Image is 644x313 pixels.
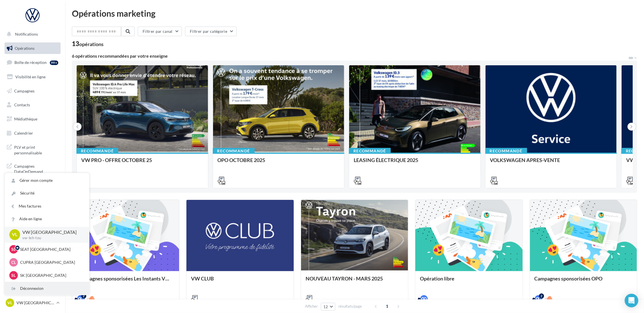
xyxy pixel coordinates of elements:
[14,102,30,107] span: Contacts
[77,276,175,287] div: Campagnes sponsorisées Les Instants VW Octobre
[81,157,203,169] div: VW PRO - OFFRE OCTOBRE 25
[5,187,89,200] a: Sécurité
[5,282,89,295] div: Déconnexion
[534,276,632,287] div: Campagnes sponsorisées OPO
[383,302,392,311] span: 1
[15,74,46,79] span: Visibilité en ligne
[306,276,403,287] div: NOUVEAU TAYRON - MARS 2025
[15,32,38,36] span: Notifications
[3,141,62,158] a: PLV et print personnalisable
[3,56,62,68] a: Boîte de réception99+
[321,303,335,311] button: 12
[3,113,62,125] a: Médiathèque
[20,273,82,278] p: SK [GEOGRAPHIC_DATA]
[218,157,340,169] div: OPO OCTOBRE 2025
[16,300,54,306] p: VW [GEOGRAPHIC_DATA]
[185,27,237,36] button: Filtrer par catégorie
[72,9,637,18] div: Opérations marketing
[50,61,58,65] div: 99+
[3,160,62,177] a: Campagnes DataOnDemand
[14,131,33,135] span: Calendrier
[79,42,104,47] div: opérations
[11,260,16,265] span: CL
[490,157,612,169] div: VOLKSWAGEN APRES-VENTE
[323,305,328,309] span: 12
[5,213,89,225] a: Aide en ligne
[349,148,391,154] div: Recommandé
[20,247,82,252] p: SEAT [GEOGRAPHIC_DATA]
[14,60,47,65] span: Boîte de réception
[5,297,61,308] a: VL VW [GEOGRAPHIC_DATA]
[625,294,638,307] div: Open Intercom Messenger
[81,293,86,299] div: 2
[3,127,62,139] a: Calendrier
[3,85,62,97] a: Campagnes
[5,200,89,213] a: Mes factures
[12,247,16,252] span: SL
[420,276,518,287] div: Opération libre
[76,148,118,154] div: Recommandé
[14,88,35,93] span: Campagnes
[8,300,12,306] span: VL
[12,273,16,278] span: SL
[3,99,62,111] a: Contacts
[213,148,255,154] div: Recommandé
[191,276,289,287] div: VW CLUB
[22,229,80,236] p: VW [GEOGRAPHIC_DATA]
[138,27,182,36] button: Filtrer par canal
[72,41,104,47] div: 13
[72,54,628,58] div: 6 opérations recommandées par votre enseigne
[14,162,58,174] span: Campagnes DataOnDemand
[305,304,318,309] span: Afficher
[539,293,544,299] div: 2
[3,42,62,54] a: Opérations
[3,28,59,40] button: Notifications
[15,46,35,51] span: Opérations
[14,143,58,156] span: PLV et print personnalisable
[12,232,18,238] span: VL
[354,157,476,169] div: LEASING ÉLECTRIQUE 2025
[22,236,80,241] p: vw-leh-tou
[14,116,37,121] span: Médiathèque
[3,71,62,83] a: Visibilité en ligne
[20,260,82,265] p: CUPRA [GEOGRAPHIC_DATA]
[485,148,527,154] div: Recommandé
[5,174,89,187] a: Gérer mon compte
[338,304,362,309] span: résultats/page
